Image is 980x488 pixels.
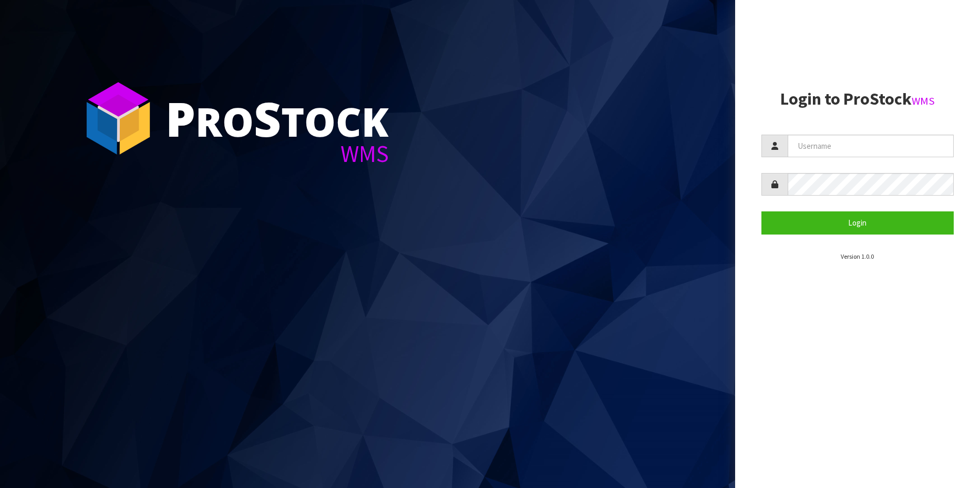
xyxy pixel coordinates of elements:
small: Version 1.0.0 [841,252,874,260]
div: WMS [166,142,389,166]
span: S [254,86,281,150]
input: Username [788,135,954,157]
button: Login [761,211,954,234]
img: ProStock Cube [79,79,158,158]
h2: Login to ProStock [761,90,954,108]
div: ro tock [166,95,389,142]
span: P [166,86,195,150]
small: WMS [912,94,935,108]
